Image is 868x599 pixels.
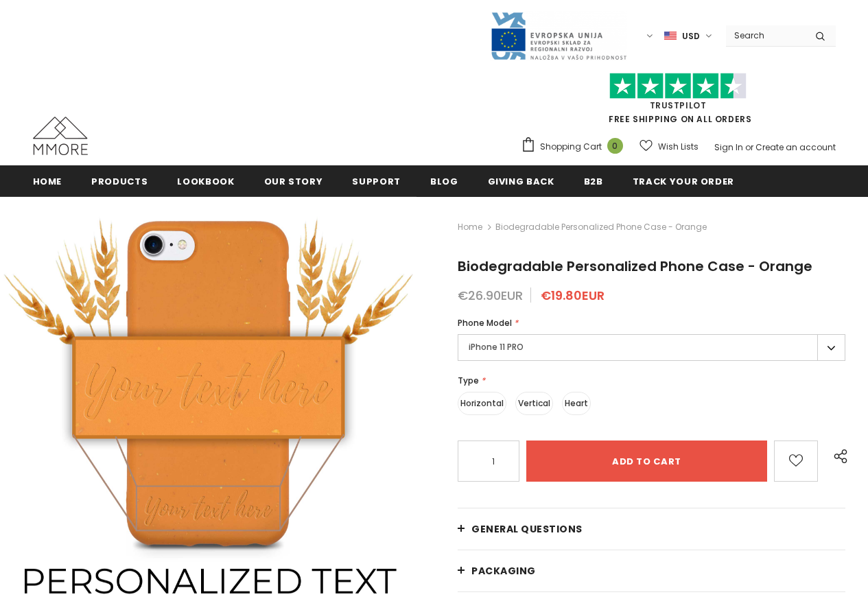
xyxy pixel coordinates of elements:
[650,99,707,111] a: Trustpilot
[33,175,62,188] span: Home
[607,138,623,154] span: 0
[91,175,148,188] span: Products
[352,175,401,188] span: support
[33,117,88,155] img: MMORE Cases
[495,219,707,235] span: Biodegradable Personalized Phone Case - Orange
[458,334,845,361] label: iPhone 11 PRO
[430,165,458,196] a: Blog
[633,175,734,188] span: Track your order
[540,140,602,154] span: Shopping Cart
[458,257,812,276] span: Biodegradable Personalized Phone Case - Orange
[91,165,148,196] a: Products
[352,165,401,196] a: support
[515,392,553,415] label: Vertical
[490,11,627,61] img: Javni Razpis
[640,134,699,158] a: Wish Lists
[430,175,458,188] span: Blog
[526,441,767,482] input: Add to cart
[488,165,554,196] a: Giving back
[682,30,700,43] span: USD
[584,165,603,196] a: B2B
[755,141,836,153] a: Create an account
[458,508,845,550] a: General Questions
[664,30,677,42] img: USD
[658,140,699,154] span: Wish Lists
[471,564,536,578] span: PACKAGING
[745,141,753,153] span: or
[541,287,605,304] span: €19.80EUR
[458,392,506,415] label: Horizontal
[264,175,323,188] span: Our Story
[726,25,805,45] input: Search Site
[458,287,523,304] span: €26.90EUR
[714,141,743,153] a: Sign In
[584,175,603,188] span: B2B
[177,175,234,188] span: Lookbook
[490,30,627,41] a: Javni Razpis
[609,73,747,99] img: Trust Pilot Stars
[458,317,512,329] span: Phone Model
[264,165,323,196] a: Our Story
[458,219,482,235] a: Home
[633,165,734,196] a: Track your order
[471,522,583,536] span: General Questions
[458,550,845,591] a: PACKAGING
[488,175,554,188] span: Giving back
[458,375,479,386] span: Type
[562,392,591,415] label: Heart
[521,79,836,125] span: FREE SHIPPING ON ALL ORDERS
[177,165,234,196] a: Lookbook
[33,165,62,196] a: Home
[521,137,630,157] a: Shopping Cart 0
